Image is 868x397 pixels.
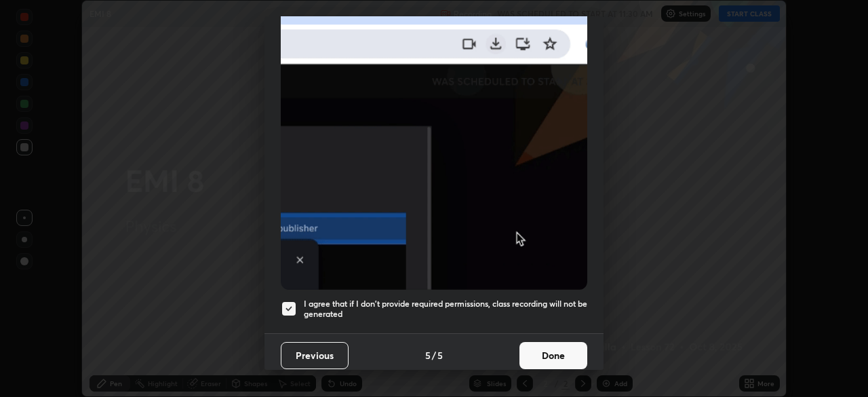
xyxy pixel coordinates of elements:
[281,342,349,369] button: Previous
[519,342,587,369] button: Done
[304,299,587,320] h5: I agree that if I don't provide required permissions, class recording will not be generated
[432,348,436,362] h4: /
[425,348,431,362] h4: 5
[437,348,443,362] h4: 5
